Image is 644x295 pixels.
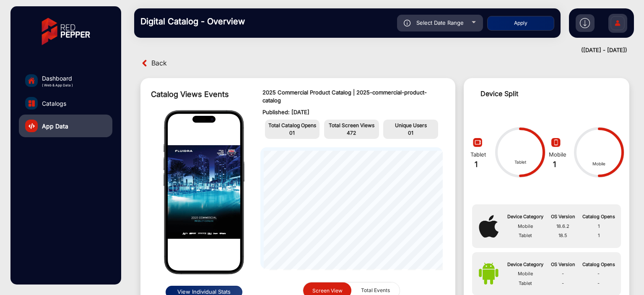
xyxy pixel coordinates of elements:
p: Published: [DATE] [262,108,441,117]
th: Catalog Opens [578,260,619,269]
div: Device Split [480,89,638,99]
td: Tablet [503,279,548,288]
td: - [548,269,579,279]
img: vmg-logo [36,10,96,52]
th: OS Version [548,260,579,269]
img: catalog [29,123,35,129]
img: h2download.svg [580,18,590,28]
h3: Digital Catalog - Overview [140,16,258,26]
span: Tablet [470,151,486,158]
th: Device Category [503,212,548,222]
td: - [578,279,619,288]
td: 1 [578,231,619,240]
img: Sign%20Up.svg [609,10,626,39]
td: Mobile [503,269,548,279]
td: - [578,269,619,279]
td: 18.6.2 [548,222,579,231]
span: 01 [408,130,413,136]
div: ([DATE] - [DATE]) [126,46,627,55]
img: back arrow [140,59,149,68]
span: Select Date Range [416,19,464,26]
span: App Data [42,122,68,131]
th: Catalog Opens [578,212,619,222]
p: Unique Users [385,122,436,129]
td: Tablet [503,231,548,240]
p: 2025 Commercial Product Catalog | 2025-commercial-product-catalog [262,89,441,105]
th: Device Category [503,260,548,269]
a: Dashboard( Web & App Data ) [19,69,112,92]
img: mobile-frame.png [153,108,255,276]
span: ( Web & App Data ) [42,83,73,88]
span: Catalogs [42,99,66,108]
span: Dashboard [42,74,73,83]
div: Mobile [573,161,625,167]
a: App Data [19,115,112,137]
img: icon [404,20,411,26]
td: 18.5 [548,231,579,240]
th: OS Version [548,212,579,222]
p: Total Screen Views [326,122,377,129]
button: Apply [487,16,554,31]
div: Tablet [494,159,546,165]
a: Catalogs [19,92,112,115]
span: Back [151,57,167,70]
img: catalog [29,100,35,107]
img: img [168,145,240,239]
span: Mobile [549,151,566,158]
td: 1 [578,222,619,231]
div: 1 [470,159,492,170]
span: Screen View [312,287,343,294]
p: Total Catalog Opens [267,122,318,129]
div: 1 [549,159,571,170]
img: home [28,77,35,84]
td: - [548,279,579,288]
span: 01 [289,130,295,136]
td: Mobile [503,222,548,231]
div: Catalog Views Events [151,89,246,100]
span: 472 [347,130,356,136]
